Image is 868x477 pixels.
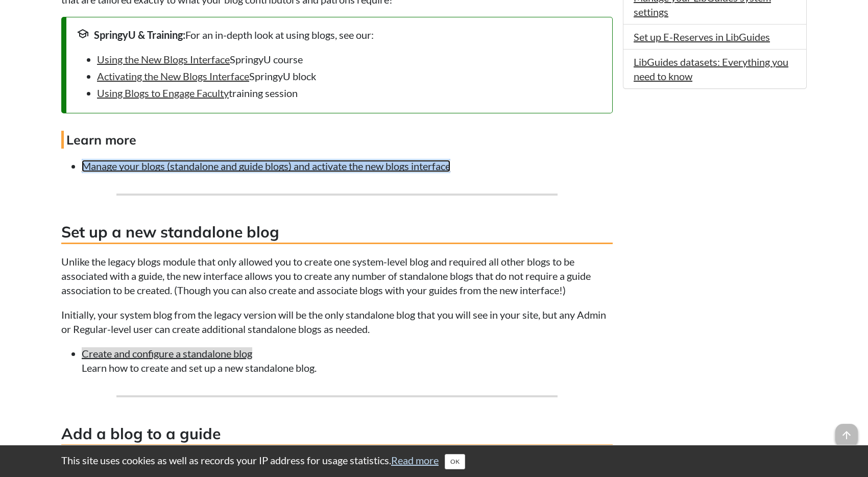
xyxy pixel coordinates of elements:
a: Set up E-Reserves in LibGuides [634,31,770,43]
strong: SpringyU & Training: [94,29,185,41]
a: Manage your blogs (standalone and guide blogs) and activate the new blogs interface [82,160,450,172]
h4: Learn more [61,131,613,149]
a: Read more [391,454,439,466]
span: arrow_upward [835,424,858,446]
li: SpringyU block [97,69,602,83]
h3: Set up a new standalone blog [61,221,613,244]
p: Initially, your system blog from the legacy version will be the only standalone blog that you wil... [61,307,613,336]
span: school [77,28,89,40]
a: Using Blogs to Engage Faculty [97,87,229,99]
h3: Add a blog to a guide [61,423,613,446]
a: arrow_upward [835,425,858,437]
a: Activating the New Blogs Interface [97,70,249,82]
div: This site uses cookies as well as records your IP address for usage statistics. [51,453,817,469]
a: Create and configure a standalone blog [82,347,252,360]
button: Close [445,454,465,469]
li: Learn how to create and set up a new standalone blog. [82,346,613,375]
a: Using the New Blogs Interface [97,53,230,65]
li: training session [97,86,602,100]
p: Unlike the legacy blogs module that only allowed you to create one system-level blog and required... [61,254,613,297]
li: SpringyU course [97,52,602,66]
a: LibGuides datasets: Everything you need to know [634,56,788,82]
div: For an in-depth look at using blogs, see our: [77,28,602,42]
